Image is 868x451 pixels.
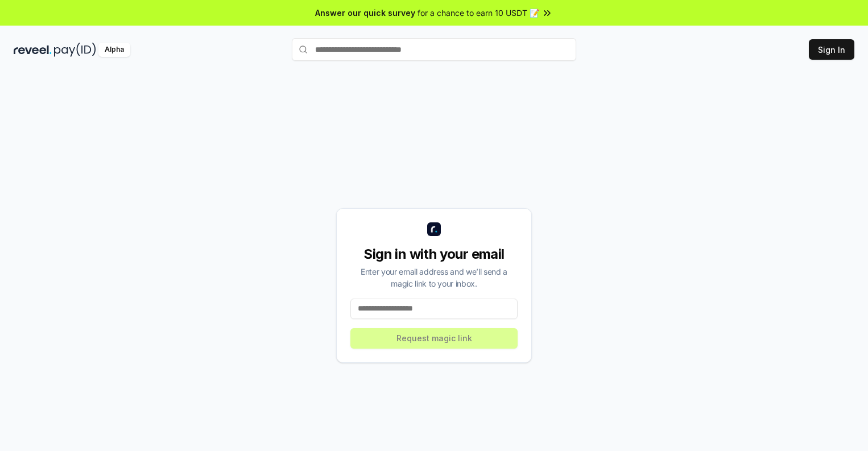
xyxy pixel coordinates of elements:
[14,43,52,57] img: reveel_dark
[418,7,539,19] span: for a chance to earn 10 USDT 📝
[809,39,854,60] button: Sign In
[350,245,518,263] div: Sign in with your email
[350,266,518,289] div: Enter your email address and we’ll send a magic link to your inbox.
[54,43,96,57] img: pay_id
[98,43,130,57] div: Alpha
[315,7,415,19] span: Answer our quick survey
[427,222,441,236] img: logo_small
